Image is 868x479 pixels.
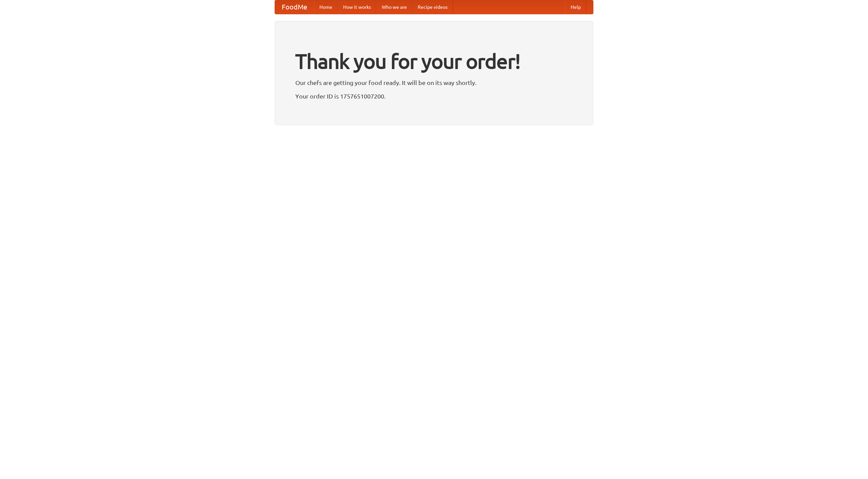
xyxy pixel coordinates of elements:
p: Our chefs are getting your food ready. It will be on its way shortly. [295,78,573,88]
a: How it works [338,0,376,14]
p: Your order ID is 1757651007200. [295,91,573,101]
a: Home [314,0,338,14]
a: FoodMe [275,0,314,14]
a: Who we are [376,0,412,14]
a: Help [565,0,586,14]
h1: Thank you for your order! [295,45,573,78]
a: Recipe videos [412,0,453,14]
